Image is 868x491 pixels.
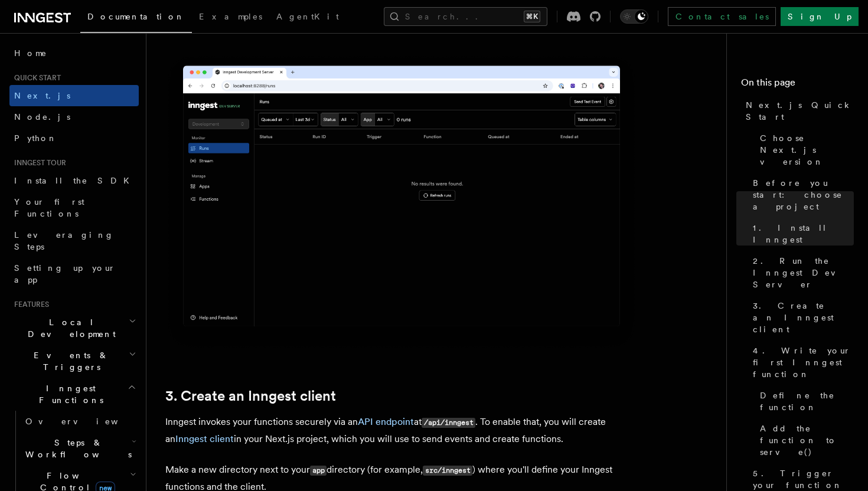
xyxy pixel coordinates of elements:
button: Events & Triggers [9,345,139,378]
span: Inngest tour [9,158,66,168]
a: Choose Next.js version [755,127,854,172]
p: Inngest invokes your functions securely via an at . To enable that, you will create an in your Ne... [165,414,638,447]
a: Home [9,42,139,64]
span: Steps & Workflows [21,437,132,460]
span: 2. Run the Inngest Dev Server [753,255,854,290]
a: Inngest client [175,433,234,444]
span: Home [14,47,47,59]
button: Toggle dark mode [620,9,648,24]
a: Install the SDK [9,170,139,191]
span: Quick start [9,73,61,83]
span: AgentKit [276,12,339,21]
span: Leveraging Steps [14,230,114,251]
kbd: ⌘K [524,11,540,22]
span: Define the function [760,389,854,413]
span: Setting up your app [14,263,116,284]
a: Before you start: choose a project [748,172,854,217]
button: Inngest Functions [9,378,139,411]
span: Before you start: choose a project [753,177,854,212]
span: Documentation [87,12,185,21]
span: Python [14,133,57,143]
a: Leveraging Steps [9,224,139,257]
code: /api/inngest [422,418,475,428]
span: Add the function to serve() [760,423,854,458]
span: Inngest Functions [9,382,128,406]
span: Examples [199,12,262,21]
span: 1. Install Inngest [753,222,854,245]
span: Events & Triggers [9,349,129,373]
a: Add the function to serve() [755,418,854,463]
a: 1. Install Inngest [748,217,854,250]
a: 3. Create an Inngest client [165,388,336,404]
a: 3. Create an Inngest client [748,295,854,340]
code: app [310,466,327,476]
span: Node.js [14,112,70,122]
button: Local Development [9,312,139,345]
h4: On this page [741,76,854,94]
button: Search...⌘K [384,7,547,26]
span: 3. Create an Inngest client [753,300,854,335]
span: Next.js Quick Start [746,99,854,123]
a: Python [9,127,139,149]
span: Your first Functions [14,197,84,218]
a: AgentKit [269,4,346,32]
code: src/inngest [423,466,472,476]
a: Overview [21,411,139,432]
button: Steps & Workflows [21,432,139,465]
a: 4. Write your first Inngest function [748,340,854,385]
a: API endpoint [358,416,414,427]
a: Documentation [80,4,192,33]
a: 2. Run the Inngest Dev Server [748,250,854,295]
a: Setting up your app [9,257,139,290]
span: Overview [25,417,147,426]
span: Features [9,300,49,309]
img: Inngest Dev Server's 'Runs' tab with no data [165,54,638,351]
a: Node.js [9,106,139,127]
span: Local Development [9,316,129,340]
span: 4. Write your first Inngest function [753,345,854,380]
a: Next.js Quick Start [741,94,854,127]
span: Next.js [14,91,70,100]
a: Contact sales [668,7,776,26]
a: Examples [192,4,269,32]
a: Define the function [755,385,854,418]
a: Next.js [9,85,139,106]
span: Install the SDK [14,176,136,185]
a: Your first Functions [9,191,139,224]
a: Sign Up [781,7,859,26]
span: Choose Next.js version [760,132,854,168]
